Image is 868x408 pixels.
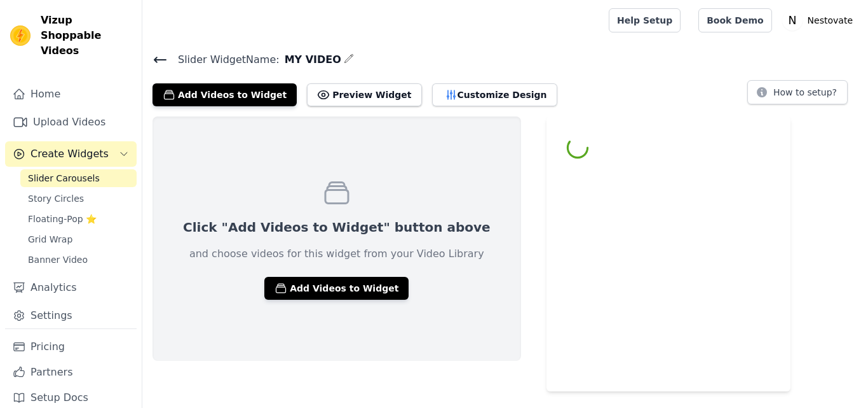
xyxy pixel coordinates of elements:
a: Upload Videos [5,109,137,135]
img: Vizup [10,25,31,46]
a: Pricing [5,334,137,360]
span: MY VIDEO [280,52,341,67]
span: Banner Video [28,253,88,266]
button: Preview Widget [307,83,421,106]
a: Partners [5,360,137,385]
p: and choose videos for this widget from your Video Library [189,246,484,262]
span: Floating-Pop ⭐ [28,213,97,225]
button: Customize Design [432,83,557,106]
button: How to setup? [747,80,848,104]
span: Slider Widget Name: [168,52,280,67]
div: Edit Name [344,51,354,68]
button: Add Videos to Widget [153,83,297,106]
a: Banner Video [20,251,137,269]
text: N [788,14,796,27]
a: Settings [5,303,137,328]
button: Add Videos to Widget [264,277,409,300]
span: Grid Wrap [28,233,72,246]
a: Slider Carousels [20,169,137,187]
a: Home [5,81,137,107]
a: Story Circles [20,190,137,208]
button: Create Widgets [5,141,137,167]
span: Create Widgets [31,146,109,162]
span: Story Circles [28,192,84,205]
button: N Nestovate [782,9,858,32]
a: Help Setup [609,8,681,32]
a: How to setup? [747,89,848,101]
span: Slider Carousels [28,172,100,185]
a: Analytics [5,275,137,300]
a: Grid Wrap [20,230,137,248]
a: Book Demo [698,8,771,32]
p: Nestovate [803,9,858,32]
span: Vizup Shoppable Videos [41,13,132,59]
a: Floating-Pop ⭐ [20,210,137,228]
p: Click "Add Videos to Widget" button above [183,218,491,236]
